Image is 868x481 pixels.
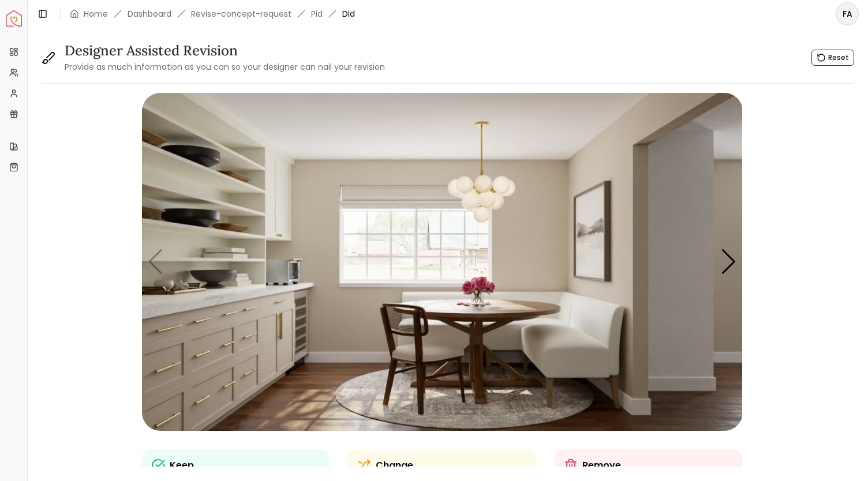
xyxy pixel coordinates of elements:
a: Revise-concept-request [191,8,291,20]
small: Provide as much information as you can so your designer can nail your revision [65,61,385,73]
span: FA [837,3,858,24]
div: Next slide [721,249,736,275]
img: Spacejoy Logo [6,10,22,27]
img: 68d15f82babf7700126ee708 [142,93,743,431]
a: Pid [311,8,323,20]
div: 1 / 5 [142,93,743,431]
a: Home [84,8,108,20]
button: FA [836,2,859,25]
div: Carousel [142,93,743,431]
h3: Designer Assisted Revision [65,42,385,60]
button: Reset [811,50,854,66]
p: Keep [170,459,194,472]
a: Spacejoy [6,10,22,27]
span: Did [342,8,355,20]
nav: breadcrumb [70,8,355,20]
p: Change [376,459,413,472]
p: Remove [582,459,621,472]
a: Dashboard [128,8,171,20]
